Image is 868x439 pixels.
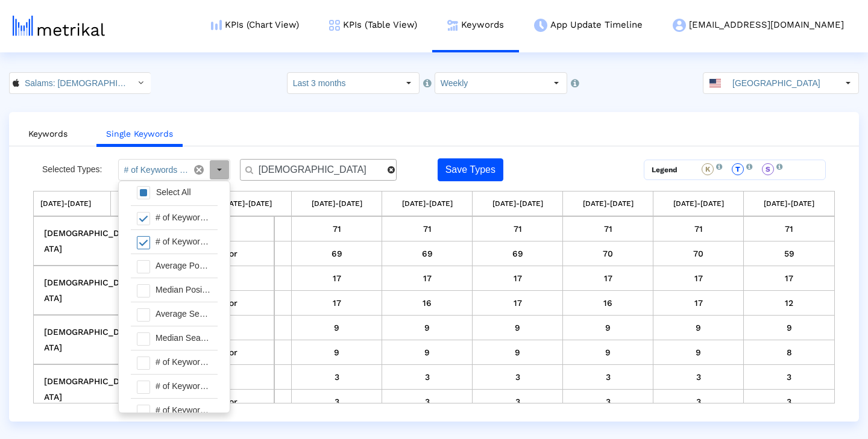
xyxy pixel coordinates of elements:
th: [DATE]-[DATE] [20,191,111,217]
div: Select [209,160,230,180]
td: 69 [292,241,382,266]
td: 3 [653,390,744,414]
div: Average Search Score [149,302,218,326]
td: 17 [292,266,382,291]
td: 17 [563,266,653,291]
td: 71 [292,217,382,241]
td: 9 [292,316,382,340]
td: Legend [644,160,695,179]
div: # of Keywords Ranked For [149,230,218,254]
td: 12 [744,291,834,316]
td: 9 [382,316,473,340]
td: 9 [653,340,744,365]
td: 3 [653,365,744,390]
td: 9 [563,316,653,340]
th: [DATE]-[DATE] [744,191,834,217]
td: 17 [653,291,744,316]
td: 9 [473,316,563,340]
td: 3 [382,365,473,390]
td: 9 [382,340,473,365]
td: 71 [473,217,563,241]
div: K [702,163,714,175]
td: 17 [473,291,563,316]
td: 9 [563,340,653,365]
td: [DEMOGRAPHIC_DATA] [34,365,124,414]
div: Select [398,73,419,93]
td: 69 [473,241,563,266]
td: 17 [292,291,382,316]
div: Select [838,73,858,93]
div: # of Keywords in Top 5 [149,399,218,422]
div: Select [130,73,151,93]
td: 3 [744,365,834,390]
div: # of Keywords in Top 1 [149,350,218,374]
td: 71 [563,217,653,241]
img: my-account-menu-icon.png [673,19,686,32]
button: Save Types [438,158,503,181]
td: [DEMOGRAPHIC_DATA] [34,266,124,316]
td: 59 [744,241,834,266]
a: Keywords [19,123,77,145]
td: 69 [382,241,473,266]
td: 3 [473,390,563,414]
td: 71 [744,217,834,241]
td: 3 [563,390,653,414]
img: kpi-table-menu-icon.png [329,20,340,31]
th: [DATE]-[DATE] [111,191,201,217]
td: 3 [744,390,834,414]
div: Median Position [149,278,218,302]
th: [DATE]-[DATE] [563,191,653,217]
td: 9 [653,316,744,340]
td: 17 [653,266,744,291]
td: 71 [382,217,473,241]
td: 16 [382,291,473,316]
input: Search [250,164,388,176]
td: 3 [292,365,382,390]
div: Select All [150,187,197,198]
a: Single Keywords [96,123,183,147]
img: kpi-chart-menu-icon.png [211,20,222,30]
th: [DATE]-[DATE] [473,191,563,217]
td: 9 [473,340,563,365]
img: keywords.png [447,20,458,31]
img: metrical-logo-light.png [13,16,105,36]
td: 70 [653,241,744,266]
td: 9 [744,316,834,340]
div: T [732,163,744,175]
div: # of Keywords in Top 3 [149,375,218,398]
td: 16 [563,291,653,316]
td: 9 [292,340,382,365]
td: [DEMOGRAPHIC_DATA] [34,316,124,365]
th: [DATE]-[DATE] [201,191,292,217]
th: [DATE]-[DATE] [292,191,382,217]
div: # of Keywords Tracked [149,206,218,229]
td: 3 [563,365,653,390]
td: 70 [563,241,653,266]
th: [DATE]-[DATE] [382,191,473,217]
td: [DEMOGRAPHIC_DATA] [34,217,124,266]
td: 3 [292,390,382,414]
td: 3 [382,390,473,414]
div: S [762,163,774,175]
th: [DATE]-[DATE] [653,191,744,217]
div: Selected Types: [42,159,118,181]
td: 8 [744,340,834,365]
td: 3 [473,365,563,390]
td: 17 [744,266,834,291]
div: Average Position [149,254,218,278]
td: 71 [653,217,744,241]
td: 17 [473,266,563,291]
img: app-update-menu-icon.png [534,19,547,32]
td: 17 [382,266,473,291]
div: Select [546,73,567,93]
div: Median Search Score [149,326,218,350]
